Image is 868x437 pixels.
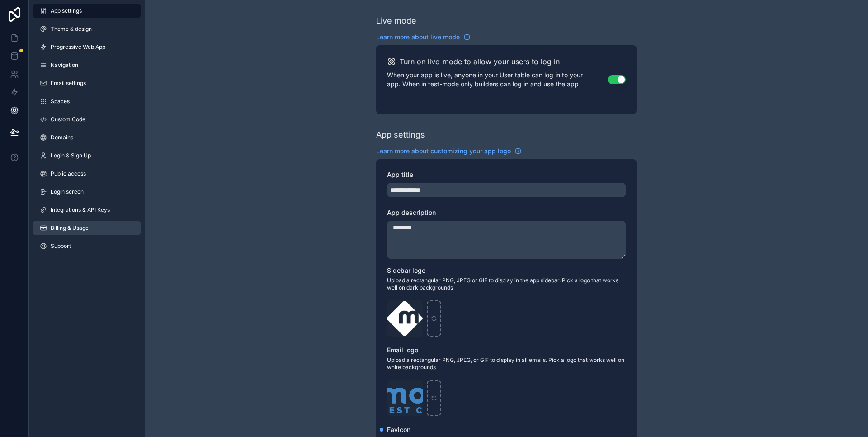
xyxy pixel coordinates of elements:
span: Progressive Web App [51,43,105,51]
a: Public access [33,166,141,181]
a: Custom Code [33,112,141,127]
span: Learn more about customizing your app logo [376,147,511,156]
span: Integrations & API Keys [51,206,110,214]
span: Sidebar logo [387,266,425,274]
div: App settings [376,128,425,141]
span: Login screen [51,188,84,195]
span: App title [387,171,413,178]
span: App description [387,209,436,216]
a: Navigation [33,58,141,72]
span: Theme & design [51,25,92,33]
span: Navigation [51,62,78,69]
span: Spaces [51,98,70,105]
a: Billing & Usage [33,221,141,235]
span: Favicon [387,426,410,433]
span: Learn more about live mode [376,33,460,42]
span: Email logo [387,346,418,354]
span: Billing & Usage [51,224,89,232]
a: Integrations & API Keys [33,203,141,217]
a: Login & Sign Up [33,148,141,163]
p: When your app is live, anyone in your User table can log in to your app. When in test-mode only b... [387,71,608,89]
span: Support [51,242,71,250]
a: Email settings [33,76,141,90]
span: Upload a rectangular PNG, JPEG or GIF to display in the app sidebar. Pick a logo that works well ... [387,277,626,291]
a: Login screen [33,185,141,199]
span: Upload a rectangular PNG, JPEG, or GIF to display in all emails. Pick a logo that works well on w... [387,356,626,371]
a: Learn more about live mode [376,33,471,42]
a: Theme & design [33,22,141,36]
span: Domains [51,134,73,141]
a: Domains [33,130,141,145]
span: App settings [51,7,82,14]
span: Public access [51,170,86,177]
a: App settings [33,4,141,18]
a: Spaces [33,94,141,109]
a: Progressive Web App [33,40,141,54]
div: Live mode [376,14,416,27]
span: Login & Sign Up [51,152,91,159]
a: Learn more about customizing your app logo [376,147,522,156]
h2: Turn on live-mode to allow your users to log in [400,56,560,67]
a: Support [33,239,141,253]
span: Email settings [51,80,86,87]
span: Custom Code [51,116,85,123]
